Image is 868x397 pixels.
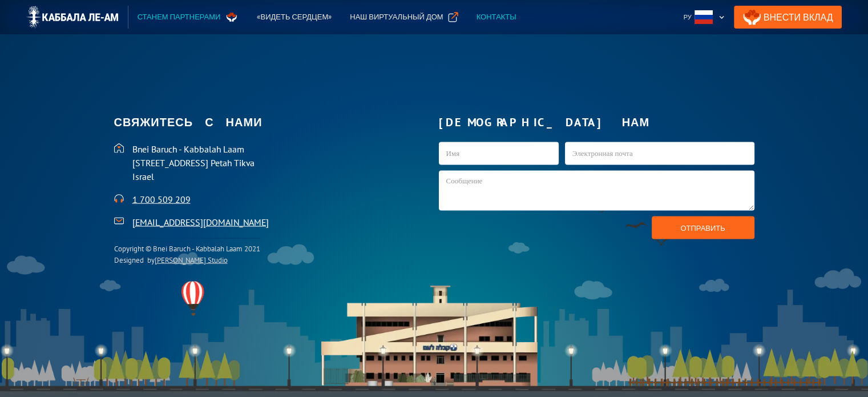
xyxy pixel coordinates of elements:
[477,11,516,23] div: Контакты
[652,216,754,239] input: Отправить
[114,111,430,134] h2: Свяжитесь с нами
[439,111,754,134] h2: [DEMOGRAPHIC_DATA] нам
[138,11,221,23] div: Станем партнерами
[341,6,467,29] a: Наш виртуальный дом
[114,255,260,266] div: Designed by
[132,194,191,205] a: 1 700 509 209
[565,142,754,165] input: Электронная почта
[350,11,443,23] div: Наш виртуальный дом
[734,6,842,29] a: Внести Вклад
[155,255,228,265] a: [PERSON_NAME] Studio
[679,6,729,29] div: Ру
[684,11,692,23] div: Ру
[439,142,754,239] form: kab1-Russian
[114,243,260,255] div: Copyright © Bnei Baruch - Kabbalah Laam 2021
[128,6,248,29] a: Станем партнерами
[248,6,341,29] a: «Видеть сердцем»
[132,142,430,183] p: Bnei Baruch - Kabbalah Laam [STREET_ADDRESS] Petah Tikva Israel
[467,6,526,29] a: Контакты
[439,142,559,165] input: Имя
[257,11,332,23] div: «Видеть сердцем»
[132,216,269,228] a: [EMAIL_ADDRESS][DOMAIN_NAME]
